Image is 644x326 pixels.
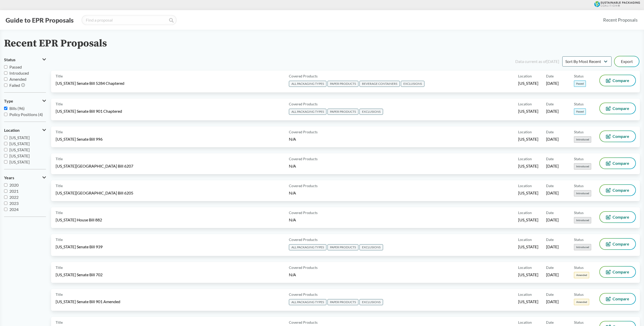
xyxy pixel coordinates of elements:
[600,131,635,142] button: Compare
[9,147,30,152] span: [US_STATE]
[574,299,589,305] span: Amended
[4,126,46,135] button: Location
[4,128,20,133] span: Location
[9,141,30,146] span: [US_STATE]
[4,71,7,75] input: Introduced
[289,217,296,222] span: N/A
[56,101,63,107] span: Title
[9,207,19,212] span: 2024
[359,81,400,87] span: BEVERAGE CONTAINERS
[289,129,318,135] span: Covered Products
[56,265,63,270] span: Title
[56,136,103,142] span: [US_STATE] Senate Bill 996
[546,80,559,86] span: [DATE]
[600,294,635,304] button: Compare
[56,190,133,196] span: [US_STATE][GEOGRAPHIC_DATA] Bill 6205
[359,244,383,250] span: EXCLUSIONS
[9,64,22,69] span: Passed
[56,108,122,114] span: [US_STATE] Senate Bill 901 Chaptered
[615,56,639,67] button: Export
[289,320,318,325] span: Covered Products
[81,15,177,25] input: Find a proposal
[574,80,586,87] span: Passed
[613,188,629,192] span: Compare
[546,136,559,142] span: [DATE]
[574,163,591,170] span: Introduced
[4,173,46,182] button: Years
[289,244,326,250] span: ALL PACKAGING TYPES
[518,299,538,304] span: [US_STATE]
[574,101,584,107] span: Status
[289,101,318,107] span: Covered Products
[9,106,25,111] span: Bills (96)
[574,237,584,242] span: Status
[515,58,559,64] div: Data current as of [DATE]
[56,73,63,79] span: Title
[289,190,296,195] span: N/A
[4,65,7,69] input: Passed
[600,185,635,195] button: Compare
[546,237,554,242] span: Date
[600,267,635,277] button: Compare
[546,244,559,250] span: [DATE]
[546,163,559,169] span: [DATE]
[289,299,326,305] span: ALL PACKAGING TYPES
[518,163,538,169] span: [US_STATE]
[4,160,7,164] input: [US_STATE]
[56,156,63,161] span: Title
[4,202,7,205] input: 2023
[546,210,554,215] span: Date
[518,272,538,278] span: [US_STATE]
[4,97,46,105] button: Type
[327,299,358,305] span: PAPER PRODUCTS
[518,129,532,135] span: Location
[289,183,318,188] span: Covered Products
[289,292,318,297] span: Covered Products
[613,242,629,246] span: Compare
[4,107,7,110] input: Bills (96)
[546,299,559,304] span: [DATE]
[289,81,326,87] span: ALL PACKAGING TYPES
[574,108,586,115] span: Passed
[574,320,584,325] span: Status
[56,237,63,242] span: Title
[574,210,584,215] span: Status
[546,217,559,223] span: [DATE]
[289,109,326,115] span: ALL PACKAGING TYPES
[56,299,120,304] span: [US_STATE] Senate Bill 901 Amended
[9,112,43,117] span: Policy Positions (4)
[327,244,358,250] span: PAPER PRODUCTS
[518,265,532,270] span: Location
[9,159,30,164] span: [US_STATE]
[4,16,75,24] button: Guide to EPR Proposals
[518,80,538,86] span: [US_STATE]
[546,73,554,79] span: Date
[600,103,635,114] button: Compare
[4,38,107,49] h2: Recent EPR Proposals
[518,237,532,242] span: Location
[600,75,635,86] button: Compare
[546,292,554,297] span: Date
[289,73,318,79] span: Covered Products
[9,153,30,158] span: [US_STATE]
[9,183,19,187] span: 2020
[574,183,584,188] span: Status
[4,99,13,103] span: Type
[289,156,318,161] span: Covered Products
[56,272,103,278] span: [US_STATE] Senate Bill 702
[613,134,629,138] span: Compare
[613,215,629,219] span: Compare
[56,217,102,223] span: [US_STATE] House Bill 882
[289,137,296,141] span: N/A
[9,83,20,88] span: Failed
[574,136,591,143] span: Introduced
[289,265,318,270] span: Covered Products
[600,212,635,222] button: Compare
[613,78,629,83] span: Compare
[4,142,7,145] input: [US_STATE]
[574,265,584,270] span: Status
[600,239,635,249] button: Compare
[4,208,7,211] input: 2024
[289,237,318,242] span: Covered Products
[546,129,554,135] span: Date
